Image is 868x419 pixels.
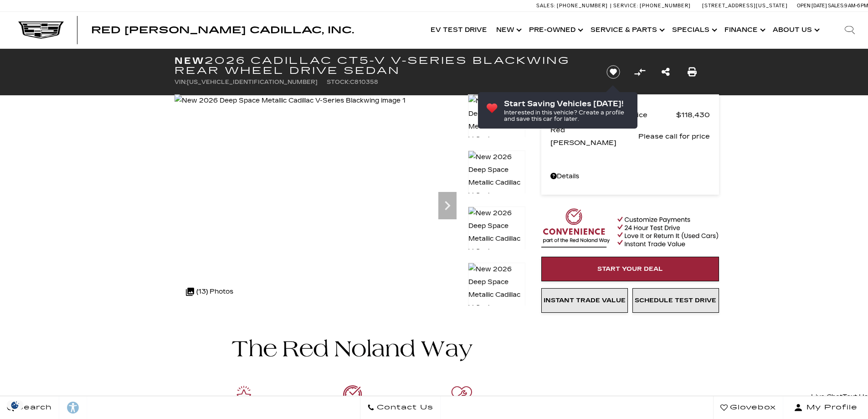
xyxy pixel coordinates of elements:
[327,79,350,85] span: Stock:
[550,124,638,149] span: Red [PERSON_NAME]
[544,297,626,304] span: Instant Trade Value
[633,65,647,79] button: Compare vehicle
[635,297,716,304] span: Schedule Test Drive
[468,207,525,284] img: New 2026 Deep Space Metallic Cadillac V-Series Blackwing image 3
[828,3,844,9] span: Sales:
[550,124,710,149] a: Red [PERSON_NAME] Please call for price
[713,396,783,419] a: Glovebox
[175,55,205,66] strong: New
[91,25,354,36] span: Red [PERSON_NAME] Cadillac, Inc.
[468,263,525,340] img: New 2026 Deep Space Metallic Cadillac V-Series Blackwing image 4
[797,3,827,9] span: Open [DATE]
[175,56,591,76] h1: 2026 Cadillac CT5-V V-Series Blackwing Rear Wheel Drive Sedan
[536,3,555,9] span: Sales:
[811,393,842,401] span: Live Chat
[536,3,610,8] a: Sales: [PHONE_NUMBER]
[187,79,318,85] span: [US_VEHICLE_IDENTIFICATION_NUMBER]
[360,396,441,419] a: Contact Us
[438,192,457,219] div: Next
[844,3,868,9] span: 9 AM-6 PM
[468,150,525,228] img: New 2026 Deep Space Metallic Cadillac V-Series Blackwing image 2
[728,401,776,414] span: Glovebox
[375,401,433,414] span: Contact Us
[640,3,691,9] span: [PHONE_NUMBER]
[550,109,710,121] a: MSRP - Total Vehicle Price $118,430
[676,109,710,121] span: $118,430
[468,94,525,172] img: New 2026 Deep Space Metallic Cadillac V-Series Blackwing image 1
[720,12,768,48] a: Finance
[662,66,670,78] a: Share this New 2026 Cadillac CT5-V V-Series Blackwing Rear Wheel Drive Sedan
[803,401,858,414] span: My Profile
[842,391,868,403] a: Text Us
[783,396,868,419] button: Open user profile menu
[426,12,492,48] a: EV Test Drive
[175,79,187,85] span: VIN:
[632,288,719,313] a: Schedule Test Drive
[550,170,710,183] a: Details
[768,12,822,48] a: About Us
[842,393,868,401] span: Text Us
[688,66,697,78] a: Print this New 2026 Cadillac CT5-V V-Series Blackwing Rear Wheel Drive Sedan
[638,130,710,143] span: Please call for price
[5,400,26,410] section: Click to Open Cookie Consent Modal
[492,12,524,48] a: New
[541,257,719,281] a: Start Your Deal
[91,26,354,35] a: Red [PERSON_NAME] Cadillac, Inc.
[18,21,64,39] img: Cadillac Dark Logo with Cadillac White Text
[181,281,238,303] div: (13) Photos
[541,288,628,313] a: Instant Trade Value
[613,3,638,9] span: Service:
[702,3,788,9] a: [STREET_ADDRESS][US_STATE]
[550,109,676,121] span: MSRP - Total Vehicle Price
[175,94,406,107] img: New 2026 Deep Space Metallic Cadillac V-Series Blackwing image 1
[811,391,842,403] a: Live Chat
[610,3,693,8] a: Service: [PHONE_NUMBER]
[350,79,378,85] span: C810358
[586,12,668,48] a: Service & Parts
[14,401,52,414] span: Search
[5,400,26,410] img: Opt-Out Icon
[603,65,623,79] button: Save vehicle
[557,3,608,9] span: [PHONE_NUMBER]
[668,12,720,48] a: Specials
[524,12,586,48] a: Pre-Owned
[597,265,663,273] span: Start Your Deal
